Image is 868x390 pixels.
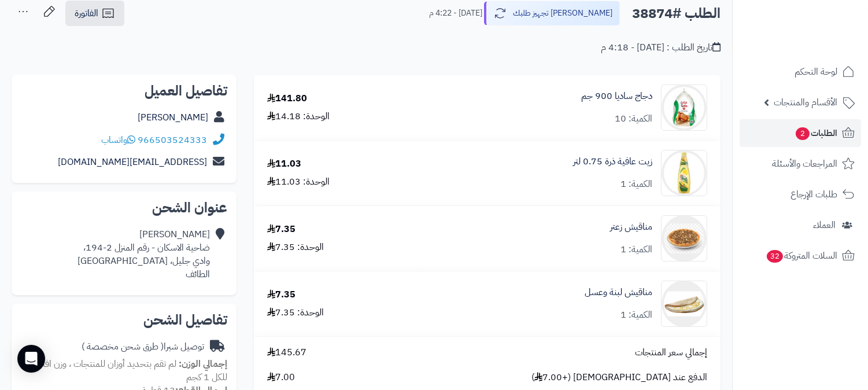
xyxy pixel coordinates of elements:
img: 1675322170-%D9%84%D9%82%D8%B7%D8%A9%20%D8%A7%D9%84%D8%B4%D8%A7%D8%B4%D8%A9%202023-02-02%20101407-... [662,281,707,327]
span: 7.00 [267,371,295,384]
div: تاريخ الطلب : [DATE] - 4:18 م [601,41,721,54]
div: الوحدة: 14.18 [267,110,330,123]
span: 32 [766,250,783,263]
h2: تفاصيل الشحن [21,313,227,327]
h2: عنوان الشحن [21,201,227,215]
div: الكمية: 1 [620,308,652,322]
a: طلبات الإرجاع [740,181,861,208]
span: المراجعات والأسئلة [772,156,837,172]
a: مناقيش زعتر [610,220,652,234]
div: 7.35 [267,223,296,236]
div: الكمية: 10 [615,112,652,126]
img: 1677072734-%D8%A7%D9%84%D8%AA%D9%82%D8%A7%D8%B7%20%D8%A7%D9%84%D9%88%D9%8A%D8%A8_22-2-2023_162933... [662,84,707,131]
div: الكمية: 1 [620,243,652,256]
small: [DATE] - 4:22 م [429,8,482,19]
div: 11.03 [267,157,301,171]
a: [PERSON_NAME] [138,111,208,124]
span: الطلبات [795,125,837,141]
span: 2 [795,127,810,141]
span: لوحة التحكم [795,64,837,80]
img: 1674481795-31v0GyHJLBL._AC_SY1000_-90x90.jpg [662,150,707,196]
a: الفاتورة [65,1,124,26]
span: العملاء [813,217,836,233]
div: 141.80 [267,92,307,105]
a: العملاء [740,211,861,239]
a: 966503524333 [138,133,207,147]
span: الدفع عند [DEMOGRAPHIC_DATA] (+7.00 ) [531,371,707,384]
span: طلبات الإرجاع [791,186,837,203]
div: الكمية: 1 [620,178,652,191]
span: ( طرق شحن مخصصة ) [82,340,164,354]
h2: تفاصيل العميل [21,84,227,98]
a: السلات المتروكة32 [740,242,861,270]
a: واتساب [101,133,135,147]
img: 1675321650-png-transparent-sicilian-pizza-manakish-treacle-tart-turkish-cuisine-pizza-food-cheese... [662,215,707,262]
a: دجاج ساديا 900 جم [581,90,652,103]
strong: إجمالي الوزن: [179,357,227,371]
div: الوحدة: 7.35 [267,241,324,254]
span: إجمالي سعر المنتجات [635,346,707,359]
h2: الطلب #38874 [632,2,721,25]
span: 145.67 [267,346,306,359]
div: [PERSON_NAME] ضاحية الاسكان - رقم المنزل 2-194، وادي جليل، [GEOGRAPHIC_DATA] الطائف [77,228,210,281]
button: [PERSON_NAME] تجهيز طلبك [484,1,620,25]
a: لوحة التحكم [740,58,861,86]
a: زيت عافية ذرة 0.75 لتر [573,155,652,168]
img: logo-2.png [789,24,857,48]
span: السلات المتروكة [766,248,837,264]
div: 7.35 [267,288,296,301]
span: الفاتورة [75,6,98,20]
a: الطلبات2 [740,119,861,147]
span: الأقسام والمنتجات [774,94,837,111]
div: الوحدة: 7.35 [267,306,324,319]
a: المراجعات والأسئلة [740,150,861,178]
span: لم تقم بتحديد أوزان للمنتجات ، وزن افتراضي للكل 1 كجم [24,357,227,384]
a: [EMAIL_ADDRESS][DOMAIN_NAME] [58,155,207,169]
div: Open Intercom Messenger [17,345,45,373]
a: مناقيش لبنة وعسل [585,286,652,299]
div: توصيل شبرا [82,340,204,354]
div: الوحدة: 11.03 [267,175,330,189]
